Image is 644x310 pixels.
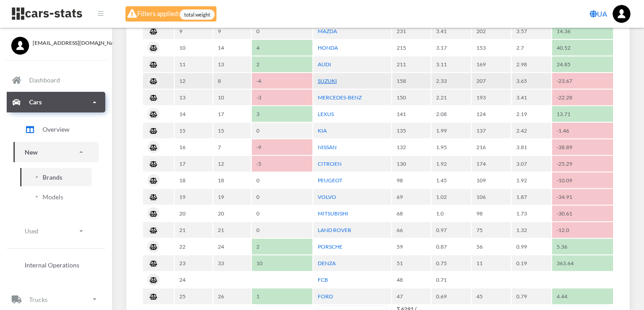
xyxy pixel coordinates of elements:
[472,156,510,172] td: 174
[318,243,342,250] a: PORSCHE
[175,106,212,122] td: 14
[175,56,212,72] td: 11
[175,272,212,288] td: 24
[252,90,312,105] td: -3
[472,288,510,304] td: 45
[213,106,251,122] td: 17
[552,156,613,172] td: -25.29
[29,96,42,108] p: Cars
[125,6,216,22] div: Filters applied:
[318,276,328,283] a: FCB
[472,189,510,205] td: 106
[318,210,348,217] a: MITSUBISHI
[472,123,510,138] td: 137
[512,172,551,188] td: 1.92
[472,139,510,155] td: 216
[213,73,251,89] td: 8
[472,90,510,105] td: 193
[175,40,212,56] td: 10
[472,73,510,89] td: 207
[213,206,251,221] td: 20
[472,56,510,72] td: 169
[33,39,101,47] span: [EMAIL_ADDRESS][DOMAIN_NAME]
[20,188,92,206] a: Models
[213,255,251,271] td: 33
[13,142,99,162] a: New
[252,23,312,39] td: 0
[472,206,510,221] td: 98
[392,90,431,105] td: 150
[43,172,62,182] span: Brands
[213,288,251,304] td: 26
[552,73,613,89] td: -23.67
[392,272,431,288] td: 48
[25,146,38,158] p: New
[432,56,471,72] td: 3.11
[512,56,551,72] td: 2.98
[392,189,431,205] td: 69
[512,206,551,221] td: 1.73
[180,9,215,20] span: total weight
[252,106,312,122] td: 3
[318,28,337,34] a: MAZDA
[318,144,337,151] a: NISSAN
[252,139,312,155] td: -9
[392,73,431,89] td: 158
[472,239,510,254] td: 56
[552,106,613,122] td: 13.71
[552,23,613,39] td: 14.36
[175,90,212,105] td: 13
[175,156,212,172] td: 17
[29,74,60,86] p: Dashboard
[318,227,351,233] a: LAND ROVER
[175,239,212,254] td: 22
[432,255,471,271] td: 0.75
[432,106,471,122] td: 2.08
[252,156,312,172] td: -5
[432,272,471,288] td: 0.71
[512,23,551,39] td: 3.57
[252,222,312,238] td: 0
[432,288,471,304] td: 0.69
[318,44,338,51] a: HONDA
[252,255,312,271] td: 10
[432,206,471,221] td: 1.0
[392,23,431,39] td: 231
[318,160,341,167] a: CITROEN
[392,123,431,138] td: 135
[43,125,69,134] span: Overview
[392,255,431,271] td: 51
[318,177,342,184] a: PEUGEOT
[552,56,613,72] td: 24.85
[175,206,212,221] td: 20
[552,206,613,221] td: -30.61
[175,189,212,205] td: 19
[175,139,212,155] td: 16
[392,56,431,72] td: 211
[252,206,312,221] td: 0
[432,172,471,188] td: 1.45
[512,222,551,238] td: 1.32
[11,7,83,21] img: navbar brand
[175,255,212,271] td: 23
[213,239,251,254] td: 24
[20,168,92,186] a: Brands
[512,123,551,138] td: 2.42
[318,94,362,101] a: MERCEDES-BENZ
[318,61,331,68] a: AUDI
[13,221,99,241] a: Used
[512,288,551,304] td: 0.79
[512,189,551,205] td: 1.87
[392,156,431,172] td: 130
[472,172,510,188] td: 109
[213,222,251,238] td: 21
[175,288,212,304] td: 25
[7,70,105,90] a: Dashboard
[252,73,312,89] td: -4
[392,139,431,155] td: 132
[252,40,312,56] td: 4
[213,90,251,105] td: 10
[175,123,212,138] td: 15
[552,172,613,188] td: -10.09
[7,289,105,310] a: Trucks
